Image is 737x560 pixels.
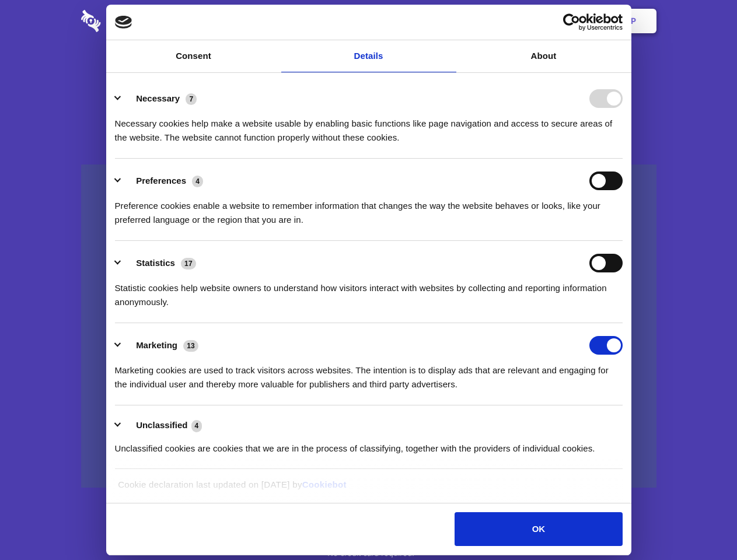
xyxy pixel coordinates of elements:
button: Necessary (7) [115,89,204,108]
a: Wistia video thumbnail [81,164,656,488]
div: Preference cookies enable a website to remember information that changes the way the website beha... [115,190,623,227]
a: Consent [106,40,281,72]
button: Preferences (4) [115,171,211,190]
img: logo [115,16,132,29]
button: Unclassified (4) [115,418,209,433]
button: OK [455,512,622,546]
iframe: Drift Widget Chat Controller [679,502,723,546]
div: Marketing cookies are used to track visitors across websites. The intention is to display ads tha... [115,355,623,391]
h4: Auto-redaction of sensitive data, encrypted data sharing and self-destructing private chats. Shar... [81,106,656,145]
button: Marketing (13) [115,336,206,355]
a: About [456,40,631,72]
span: 4 [192,176,203,187]
a: Contact [473,3,527,39]
img: logo-wordmark-white-trans-d4663122ce5f474addd5e946df7df03e33cb6a1c49d2221995e7729f52c070b2.svg [81,10,181,32]
a: Details [281,40,456,72]
label: Necessary [136,93,180,103]
a: Login [529,3,580,39]
button: Statistics (17) [115,254,204,272]
span: 4 [191,420,202,432]
span: 17 [181,258,196,269]
label: Marketing [136,340,177,350]
a: Pricing [343,3,393,39]
div: Cookie declaration last updated on [DATE] by [109,478,628,501]
h1: Eliminate Slack Data Loss. [81,52,656,94]
label: Statistics [136,258,175,268]
a: Usercentrics Cookiebot - opens in a new window [521,13,623,31]
div: Necessary cookies help make a website usable by enabling basic functions like page navigation and... [115,108,623,145]
div: Statistic cookies help website owners to understand how visitors interact with websites by collec... [115,272,623,309]
label: Preferences [136,176,186,185]
span: 13 [183,340,198,352]
span: 7 [186,93,197,105]
div: Unclassified cookies are cookies that we are in the process of classifying, together with the pro... [115,433,623,456]
a: Cookiebot [302,480,347,489]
